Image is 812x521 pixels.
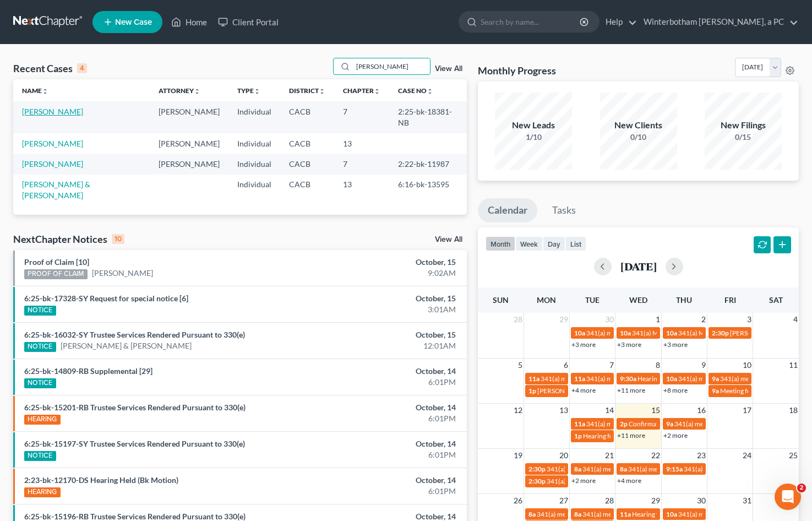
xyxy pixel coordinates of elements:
[600,119,677,132] div: New Clients
[742,494,753,507] span: 31
[212,12,284,32] a: Client Portal
[769,295,783,305] span: Sat
[319,304,456,315] div: 3:01AM
[237,86,260,95] a: Typeunfold_more
[571,476,596,485] a: +2 more
[678,375,784,383] span: 341(a) meeting for [PERSON_NAME]
[620,329,631,337] span: 10a
[280,154,334,174] td: CACB
[228,175,280,206] td: Individual
[478,64,556,77] h3: Monthly Progress
[542,198,586,222] a: Tasks
[608,359,615,372] span: 7
[650,494,661,507] span: 29
[666,420,673,428] span: 9a
[620,375,636,383] span: 9:30a
[617,476,641,485] a: +4 more
[22,139,83,148] a: [PERSON_NAME]
[558,313,569,326] span: 29
[22,159,83,169] a: [PERSON_NAME]
[24,294,188,303] a: 6:25-bk-17328-SY Request for special notice [6]
[742,449,753,462] span: 24
[574,329,585,337] span: 10a
[638,12,798,32] a: Winterbotham [PERSON_NAME], a PC
[24,403,246,412] a: 6:25-bk-15201-RB Trustee Services Rendered Pursuant to 330(e)
[319,88,325,95] i: unfold_more
[574,465,581,473] span: 8a
[583,432,669,440] span: Hearing for [PERSON_NAME]
[617,340,641,349] a: +3 more
[797,484,806,492] span: 2
[600,132,677,143] div: 0/10
[617,431,645,439] a: +11 more
[319,402,456,413] div: October, 14
[319,377,456,388] div: 6:01PM
[513,313,524,326] span: 28
[582,510,689,518] span: 341(a) meeting for [PERSON_NAME]
[676,295,692,305] span: Thu
[42,88,48,95] i: unfold_more
[620,465,627,473] span: 8a
[427,88,433,95] i: unfold_more
[319,438,456,449] div: October, 14
[24,439,245,448] a: 6:25-bk-15197-SY Trustee Services Rendered Pursuant to 330(e)
[319,366,456,377] div: October, 14
[663,431,688,439] a: +2 more
[24,269,88,279] div: PROOF OF CLAIM
[712,375,719,383] span: 9a
[574,375,585,383] span: 11a
[435,236,462,243] a: View All
[319,268,456,279] div: 9:02AM
[334,101,389,133] td: 7
[513,494,524,507] span: 26
[24,512,246,521] a: 6:25-bk-15196-RB Trustee Services Rendered Pursuant to 330(e)
[150,133,228,154] td: [PERSON_NAME]
[632,329,797,337] span: 341(a) Meeting for [PERSON_NAME] & [PERSON_NAME]
[746,313,753,326] span: 3
[712,329,729,337] span: 2:30p
[228,154,280,174] td: Individual
[663,340,688,349] a: +3 more
[600,12,637,32] a: Help
[435,65,462,73] a: View All
[280,133,334,154] td: CACB
[712,387,719,395] span: 9a
[620,260,657,272] h2: [DATE]
[24,378,56,388] div: NOTICE
[586,375,693,383] span: 341(a) meeting for [PERSON_NAME]
[586,329,693,337] span: 341(a) meeting for [PERSON_NAME]
[666,375,677,383] span: 10a
[92,268,153,279] a: [PERSON_NAME]
[666,329,677,337] span: 10a
[650,404,661,417] span: 15
[24,257,89,267] a: Proof of Claim [10]
[495,132,572,143] div: 1/10
[24,342,56,352] div: NOTICE
[389,175,467,206] td: 6:16-bk-13595
[528,510,536,518] span: 8a
[334,175,389,206] td: 13
[617,386,645,394] a: +11 more
[574,420,585,428] span: 11a
[705,119,782,132] div: New Filings
[228,133,280,154] td: Individual
[604,449,615,462] span: 21
[724,295,736,305] span: Fri
[24,306,56,316] div: NOTICE
[22,107,83,116] a: [PERSON_NAME]
[742,404,753,417] span: 17
[22,180,90,200] a: [PERSON_NAME] & [PERSON_NAME]
[319,413,456,424] div: 6:01PM
[280,175,334,206] td: CACB
[788,359,799,372] span: 11
[150,154,228,174] td: [PERSON_NAME]
[565,236,586,251] button: list
[655,359,661,372] span: 8
[24,451,56,461] div: NOTICE
[289,86,325,95] a: Districtunfold_more
[629,295,647,305] span: Wed
[319,257,456,268] div: October, 15
[517,359,524,372] span: 5
[481,12,581,32] input: Search by name...
[574,432,582,440] span: 1p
